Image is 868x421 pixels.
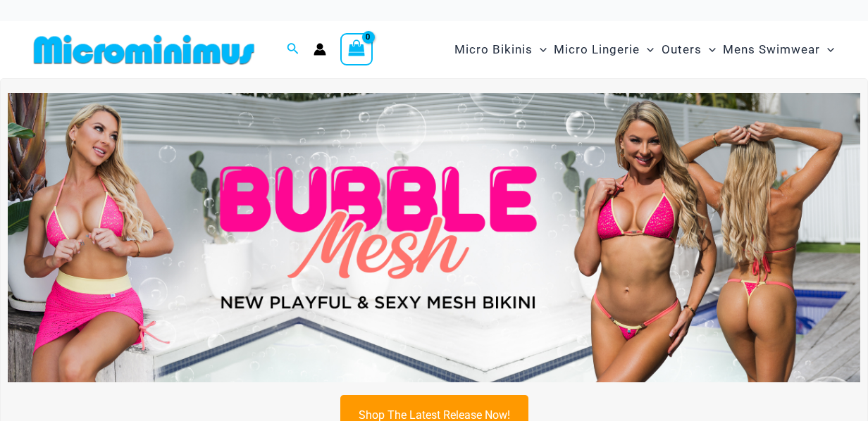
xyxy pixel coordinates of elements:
[314,43,326,56] a: Account icon link
[658,28,719,71] a: OutersMenu ToggleMenu Toggle
[451,28,550,71] a: Micro BikinisMenu ToggleMenu Toggle
[449,26,840,73] nav: Site Navigation
[723,32,820,68] span: Mens Swimwear
[533,32,547,68] span: Menu Toggle
[28,34,260,65] img: MM SHOP LOGO FLAT
[702,32,716,68] span: Menu Toggle
[820,32,834,68] span: Menu Toggle
[640,32,654,68] span: Menu Toggle
[554,32,640,68] span: Micro Lingerie
[454,32,533,68] span: Micro Bikinis
[662,32,702,68] span: Outers
[8,93,860,382] img: Bubble Mesh Highlight Pink
[340,33,373,65] a: View Shopping Cart, empty
[550,28,657,71] a: Micro LingerieMenu ToggleMenu Toggle
[287,41,299,58] a: Search icon link
[719,28,838,71] a: Mens SwimwearMenu ToggleMenu Toggle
